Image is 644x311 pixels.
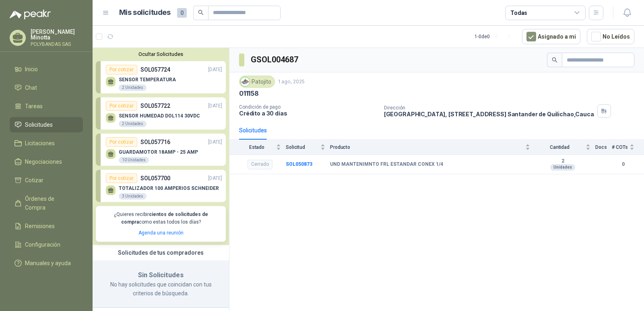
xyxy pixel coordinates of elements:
h3: GSOL004687 [251,54,299,66]
div: 1 - 0 de 0 [475,30,516,43]
span: search [552,57,557,63]
p: [DATE] [208,138,222,146]
button: Ocultar Solicitudes [96,51,226,57]
b: 2 [535,158,590,165]
span: Manuales y ayuda [25,259,71,268]
div: Por cotizar [106,137,137,147]
h3: Sin Solicitudes [102,270,219,280]
p: SOL057700 [140,174,170,183]
p: SENSOR HUMEDAD DOL114 30VDC [119,113,200,119]
b: 0 [612,161,634,168]
div: Solicitudes [239,126,267,135]
th: Solicitud [286,140,330,154]
div: Unidades [550,164,575,171]
a: Agenda una reunión [138,230,184,236]
b: cientos de solicitudes de compra [121,212,208,225]
a: Por cotizarSOL057724[DATE] SENSOR TEMPERATURA2 Unidades [96,61,226,93]
a: Configuración [10,237,83,252]
a: Órdenes de Compra [10,191,83,215]
span: search [198,10,204,15]
a: Por cotizarSOL057700[DATE] TOTALIZADOR 100 AMPERIOS SCHNEIDER3 Unidades [96,170,226,202]
a: Por cotizarSOL057716[DATE] GUARDAMOTOR 18AMP - 25 AMP10 Unidades [96,134,226,166]
span: Remisiones [25,222,55,231]
div: Por cotizar [106,101,137,111]
a: SOL050873 [286,161,312,167]
a: Inicio [10,62,83,77]
p: Dirección [384,105,594,111]
p: Crédito a 30 días [239,110,378,117]
a: Remisiones [10,218,83,234]
span: Cotizar [25,176,43,185]
p: [GEOGRAPHIC_DATA], [STREET_ADDRESS] Santander de Quilichao , Cauca [384,111,594,117]
span: Estado [239,144,275,150]
th: # COTs [612,140,644,154]
div: Por cotizar [106,173,137,183]
span: Tareas [25,102,43,111]
th: Estado [229,140,286,154]
div: 10 Unidades [119,157,149,163]
div: 2 Unidades [119,121,147,127]
div: 2 Unidades [119,84,147,91]
div: Cerrado [248,160,272,169]
span: Órdenes de Compra [25,194,75,212]
b: UND MANTENIMNTO FRL ESTANDAR CONEX 1/4 [330,161,443,168]
p: TOTALIZADOR 100 AMPERIOS SCHNEIDER [119,185,219,191]
span: Solicitud [286,144,319,150]
p: 1 ago, 2025 [278,78,305,86]
a: Chat [10,80,83,95]
p: POLYBANDAS SAS [31,42,83,47]
div: Patojito [239,76,275,88]
a: Por cotizarSOL057722[DATE] SENSOR HUMEDAD DOL114 30VDC2 Unidades [96,97,226,130]
th: Cantidad [535,140,595,154]
span: Producto [330,144,524,150]
p: [DATE] [208,66,222,74]
p: SOL057724 [140,65,170,74]
p: 011158 [239,89,259,98]
p: No hay solicitudes que coincidan con tus criterios de búsqueda. [102,280,219,298]
p: [PERSON_NAME] Minotta [31,29,83,40]
span: 0 [177,8,187,18]
div: Solicitudes de tus compradores [93,245,229,260]
span: Solicitudes [25,120,53,129]
a: Cotizar [10,173,83,188]
img: Logo peakr [10,10,51,19]
p: [DATE] [208,102,222,110]
button: No Leídos [587,29,634,44]
p: SENSOR TEMPERATURA [119,77,176,82]
img: Company Logo [241,77,250,86]
p: ¿Quieres recibir como estas todos los días? [101,211,221,226]
h1: Mis solicitudes [119,7,171,19]
span: Negociaciones [25,157,62,166]
span: Inicio [25,65,38,74]
span: Licitaciones [25,139,55,148]
a: Manuales y ayuda [10,255,83,271]
span: Configuración [25,240,60,249]
a: Negociaciones [10,154,83,169]
button: Asignado a mi [522,29,580,44]
div: Por cotizar [106,65,137,74]
p: GUARDAMOTOR 18AMP - 25 AMP [119,149,198,155]
p: Condición de pago [239,104,378,110]
th: Docs [595,140,612,154]
span: # COTs [612,144,628,150]
span: Chat [25,83,37,92]
a: Tareas [10,99,83,114]
p: SOL057722 [140,101,170,110]
p: [DATE] [208,175,222,182]
div: Ocultar SolicitudesPor cotizarSOL057724[DATE] SENSOR TEMPERATURA2 UnidadesPor cotizarSOL057722[DA... [93,48,229,245]
a: Solicitudes [10,117,83,132]
span: Cantidad [535,144,584,150]
div: 3 Unidades [119,193,147,200]
p: SOL057716 [140,138,170,146]
th: Producto [330,140,535,154]
div: Todas [510,8,527,17]
a: Licitaciones [10,136,83,151]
